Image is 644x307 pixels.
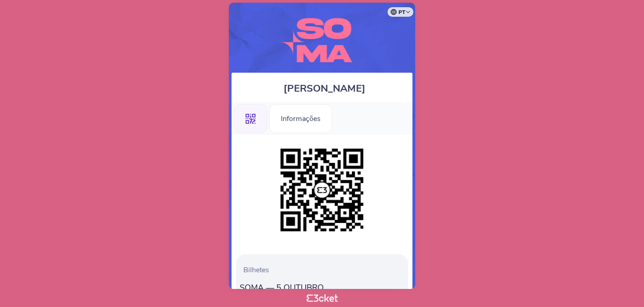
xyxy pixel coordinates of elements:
[269,113,332,123] a: Informações
[269,104,332,133] div: Informações
[243,265,404,275] p: Bilhetes
[268,12,376,68] img: SOMA — 5 Outubro
[240,282,324,293] span: SOMA — 5 OUTUBRO
[284,82,365,95] span: [PERSON_NAME]
[276,144,368,236] img: 09b77ed6b0ed49a288642e3fc5c23d93.png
